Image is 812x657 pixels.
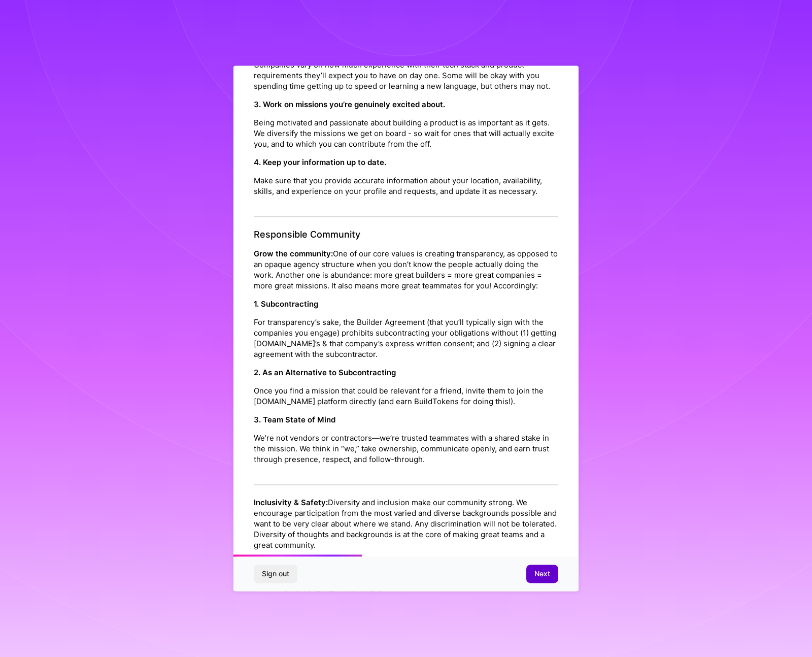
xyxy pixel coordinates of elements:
[254,433,558,465] p: We’re not vendors or contractors—we’re trusted teammates with a shared stake in the mission. We t...
[254,248,558,291] p: One of our core values is creating transparency, as opposed to an opaque agency structure when yo...
[254,385,558,407] p: Once you find a mission that could be relevant for a friend, invite them to join the [DOMAIN_NAME...
[254,118,558,150] p: Being motivated and passionate about building a product is as important as it gets. We diversify ...
[254,60,558,92] p: Companies vary on how much experience with their tech stack and product requirements they’ll expe...
[526,565,558,583] button: Next
[254,317,558,359] p: For transparency’s sake, the Builder Agreement (that you’ll typically sign with the companies you...
[534,569,550,579] span: Next
[254,299,318,309] strong: 1. Subcontracting
[262,569,289,579] span: Sign out
[254,249,333,258] strong: Grow the community:
[254,565,297,583] button: Sign out
[254,497,558,550] p: Diversity and inclusion make our community strong. We encourage participation from the most varie...
[254,100,445,110] strong: 3. Work on missions you’re genuinely excited about.
[254,415,335,424] strong: 3. Team State of Mind
[254,498,328,507] strong: Inclusivity & Safety:
[254,229,558,241] h4: Responsible Community
[254,176,558,197] p: Make sure that you provide accurate information about your location, availability, skills, and ex...
[254,158,386,168] strong: 4. Keep your information up to date.
[254,368,396,377] strong: 2. As an Alternative to Subcontracting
